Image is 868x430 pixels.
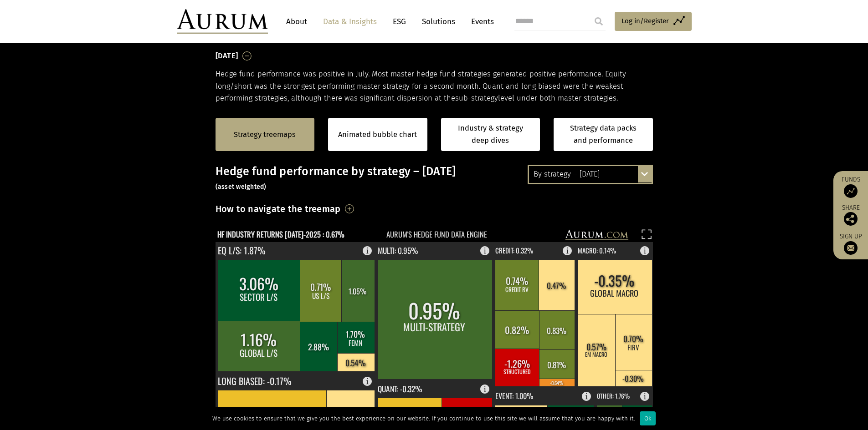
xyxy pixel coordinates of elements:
[467,13,494,30] a: Events
[234,129,296,141] a: Strategy treemaps
[216,165,653,192] h3: Hedge fund performance by strategy – [DATE]
[282,13,312,30] a: About
[177,9,268,34] img: Aurum
[441,118,540,151] a: Industry & strategy deep dives
[621,15,669,26] span: Log in/Register
[838,205,863,226] div: Share
[844,241,858,255] img: Sign up to our newsletter
[590,12,608,30] input: Submit
[529,166,652,182] div: By strategy – [DATE]
[554,118,653,151] a: Strategy data packs and performance
[838,233,863,255] a: Sign up
[216,183,267,191] small: (asset weighted)
[640,411,656,425] div: Ok
[216,68,653,104] p: Hedge fund performance was positive in July. Most master hedge fund strategies generated positive...
[844,184,858,198] img: Access Funds
[388,13,411,30] a: ESG
[417,13,460,30] a: Solutions
[615,12,692,31] a: Log in/Register
[455,94,498,102] span: sub-strategy
[318,13,381,30] a: Data & Insights
[838,176,863,198] a: Funds
[216,49,238,63] h3: [DATE]
[216,201,341,217] h3: How to navigate the treemap
[338,129,417,141] a: Animated bubble chart
[844,212,858,226] img: Share this post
